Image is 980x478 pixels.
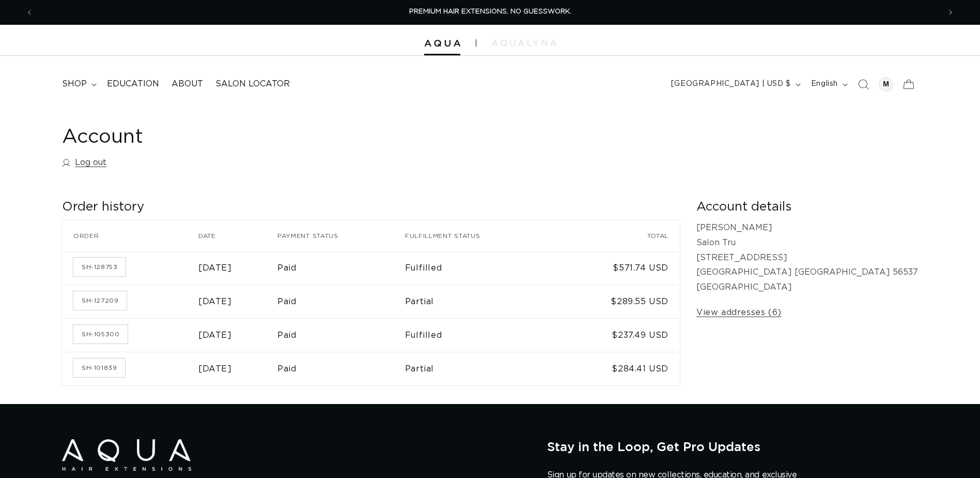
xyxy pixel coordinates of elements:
time: [DATE] [198,331,232,339]
h2: Order history [62,199,680,215]
a: Order number SH-105300 [73,325,128,343]
summary: shop [56,72,101,96]
td: Paid [277,285,405,318]
button: [GEOGRAPHIC_DATA] | USD $ [665,74,805,94]
td: Partial [405,285,558,318]
button: English [805,74,852,94]
td: $284.41 USD [558,352,680,385]
img: aqualyna.com [492,40,556,46]
time: [DATE] [198,297,232,306]
h2: Account details [696,199,918,215]
th: Date [198,220,277,251]
a: About [165,72,209,96]
span: Education [107,79,159,89]
td: Paid [277,251,405,285]
a: Order number SH-127209 [73,291,127,310]
th: Payment status [277,220,405,251]
span: PREMIUM HAIR EXTENSIONS. NO GUESSWORK. [409,8,571,15]
img: Aqua Hair Extensions [62,439,191,471]
a: Education [101,72,165,96]
a: View addresses (6) [696,305,782,320]
summary: Search [852,73,875,96]
th: Fulfillment status [405,220,558,251]
td: Paid [277,352,405,385]
td: Fulfilled [405,251,558,285]
td: Partial [405,352,558,385]
button: Previous announcement [18,3,41,22]
span: shop [62,79,87,89]
th: Order [62,220,198,251]
span: English [811,79,838,89]
a: Order number SH-128753 [73,258,126,276]
time: [DATE] [198,365,232,373]
span: About [172,79,203,89]
td: Fulfilled [405,318,558,352]
button: Next announcement [939,3,962,22]
h1: Account [62,125,918,150]
td: $237.49 USD [558,318,680,352]
h2: Stay in the Loop, Get Pro Updates [547,439,918,454]
a: Salon Locator [209,72,296,96]
span: Salon Locator [215,79,290,89]
p: [PERSON_NAME] Salon Tru [STREET_ADDRESS] [GEOGRAPHIC_DATA] [GEOGRAPHIC_DATA] 56537 [GEOGRAPHIC_DATA] [696,220,918,295]
td: $571.74 USD [558,251,680,285]
time: [DATE] [198,264,232,272]
td: $289.55 USD [558,285,680,318]
a: Log out [62,155,106,170]
a: Order number SH-101839 [73,358,125,377]
th: Total [558,220,680,251]
img: Aqua Hair Extensions [424,40,460,47]
td: Paid [277,318,405,352]
span: [GEOGRAPHIC_DATA] | USD $ [671,79,791,89]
